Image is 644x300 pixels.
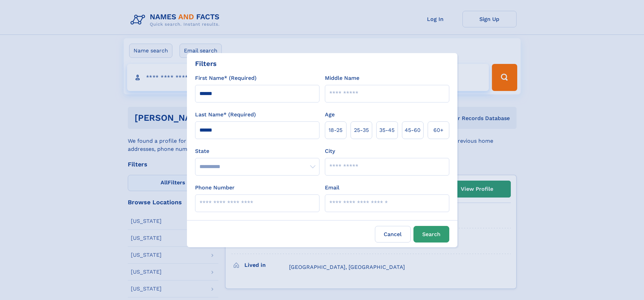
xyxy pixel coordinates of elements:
[329,126,342,134] span: 18‑25
[195,74,257,82] label: First Name* (Required)
[325,111,335,119] label: Age
[325,147,335,155] label: City
[413,226,449,243] button: Search
[405,126,421,134] span: 45‑60
[354,126,369,134] span: 25‑35
[325,74,359,82] label: Middle Name
[325,184,339,192] label: Email
[375,226,411,243] label: Cancel
[195,147,319,155] label: State
[195,184,235,192] label: Phone Number
[433,126,444,134] span: 60+
[195,111,256,119] label: Last Name* (Required)
[379,126,395,134] span: 35‑45
[195,59,217,69] div: Filters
